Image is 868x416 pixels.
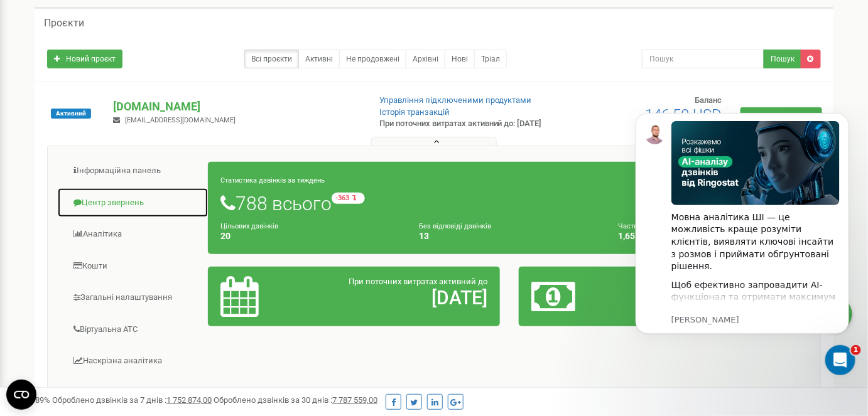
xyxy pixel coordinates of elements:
a: Наскрізна аналітика [57,346,209,376]
h4: 20 [220,232,401,241]
span: Оброблено дзвінків за 30 днів : [214,395,377,405]
span: При поточних витратах активний до [349,277,487,286]
p: При поточних витратах активний до: [DATE] [379,118,559,130]
span: Оброблено дзвінків за 7 днів : [52,395,212,405]
h2: [DATE] [316,287,487,308]
a: Кошти [57,251,209,282]
small: -363 [332,193,365,204]
span: Активний [51,109,91,119]
a: Тріал [474,50,507,68]
small: Статистика дзвінків за тиждень [220,176,325,184]
a: Новий проєкт [47,50,122,68]
input: Пошук [642,50,765,68]
span: [EMAIL_ADDRESS][DOMAIN_NAME] [125,116,236,124]
a: Загальні налаштування [57,282,209,313]
a: Нові [445,50,475,68]
a: Колбек [57,378,209,408]
a: Віртуальна АТС [57,314,209,345]
a: Всі проєкти [244,50,299,68]
p: [DOMAIN_NAME] [113,99,359,115]
u: 7 787 559,00 [332,395,377,405]
a: Інформаційна панель [57,156,209,186]
a: Не продовжені [339,50,406,68]
u: 1 752 874,00 [166,395,212,405]
button: Open CMP widget [6,380,36,410]
iframe: Intercom notifications повідомлення [617,94,868,382]
span: 1 [851,345,861,355]
a: Аналiтика [57,219,209,250]
a: Активні [298,50,340,68]
h1: 788 всього [220,193,798,214]
h5: Проєкти [44,18,84,29]
iframe: Intercom live chat [825,345,855,375]
a: Управління підключеними продуктами [379,95,532,105]
button: Пошук [764,50,801,68]
small: Без відповіді дзвінків [420,222,492,230]
h4: 13 [420,232,600,241]
a: Архівні [406,50,445,68]
a: Історія транзакцій [379,107,450,117]
a: Центр звернень [57,188,209,218]
small: Цільових дзвінків [220,222,278,230]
